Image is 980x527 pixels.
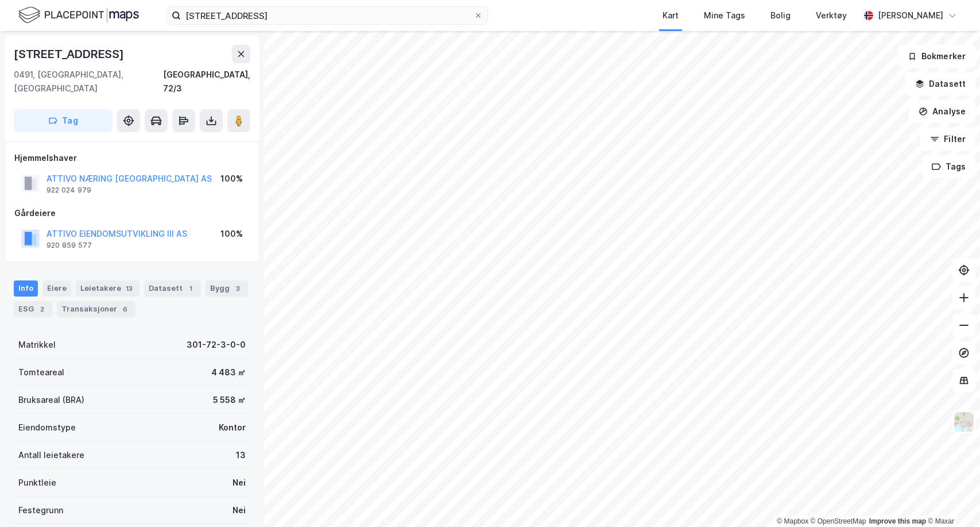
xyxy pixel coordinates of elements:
div: Kontor [219,421,246,434]
div: 13 [236,448,246,462]
button: Analyse [909,100,975,123]
div: Eiere [42,280,71,297]
div: Datasett [144,280,201,297]
div: Antall leietakere [18,448,84,462]
button: Tag [14,109,113,132]
div: 922 024 979 [47,186,91,195]
div: [GEOGRAPHIC_DATA], 72/3 [163,68,250,95]
div: 301-72-3-0-0 [187,338,246,352]
div: 6 [119,303,131,315]
div: ESG [14,301,52,317]
div: 0491, [GEOGRAPHIC_DATA], [GEOGRAPHIC_DATA] [14,68,163,95]
div: Info [14,280,38,297]
a: Mapbox [777,517,808,525]
div: Bygg [206,280,248,297]
div: Gårdeiere [14,206,250,220]
div: Festegrunn [18,503,63,517]
button: Tags [922,155,975,178]
div: 3 [232,283,243,294]
div: 2 [36,303,48,315]
iframe: Chat Widget [923,472,980,527]
div: 13 [123,283,135,294]
div: Mine Tags [704,9,745,22]
div: Eiendomstype [18,421,76,434]
button: Filter [920,128,975,151]
div: Transaksjoner [57,301,135,317]
div: Punktleie [18,476,56,490]
div: Matrikkel [18,338,56,352]
div: Bolig [770,9,791,22]
div: [STREET_ADDRESS] [14,45,126,63]
div: 100% [220,227,243,241]
div: Bruksareal (BRA) [18,393,84,407]
a: Improve this map [869,517,926,525]
div: 5 558 ㎡ [213,393,246,407]
div: 100% [220,172,243,186]
div: [PERSON_NAME] [878,9,943,22]
input: Søk på adresse, matrikkel, gårdeiere, leietakere eller personer [181,7,474,24]
img: logo.f888ab2527a4732fd821a326f86c7f29.svg [18,5,139,25]
div: Nei [233,503,246,517]
div: 1 [185,283,196,294]
div: Verktøy [816,9,847,22]
div: 920 859 577 [47,241,92,250]
a: OpenStreetMap [811,517,866,525]
button: Datasett [905,72,975,95]
button: Bokmerker [898,45,975,68]
img: Z [953,411,975,433]
div: Kart [663,9,679,22]
div: Leietakere [76,280,140,297]
div: Nei [233,476,246,490]
div: 4 483 ㎡ [211,366,246,379]
div: Tomteareal [18,366,64,379]
div: Hjemmelshaver [14,151,250,165]
div: Kontrollprogram for chat [923,472,980,527]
